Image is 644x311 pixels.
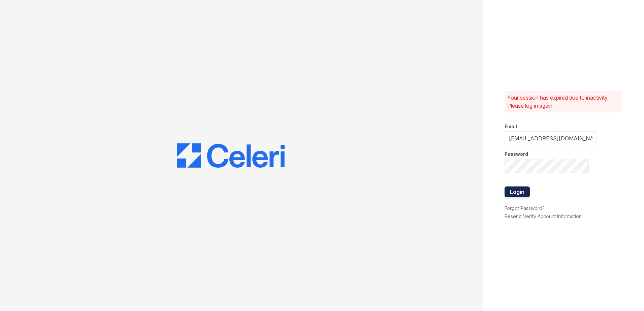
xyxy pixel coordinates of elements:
[177,143,285,168] img: CE_Logo_Blue-a8612792a0a2168367f1c8372b55b34899dd931a85d93a1a3d3e32e68fde9ad4.png
[505,123,517,130] label: Email
[505,213,582,219] a: Resend Verify Account Information
[505,205,545,211] a: Forgot Password?
[505,186,530,197] button: Login
[507,94,620,110] p: Your session has expired due to inactivity. Please log in again.
[505,151,528,158] label: Password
